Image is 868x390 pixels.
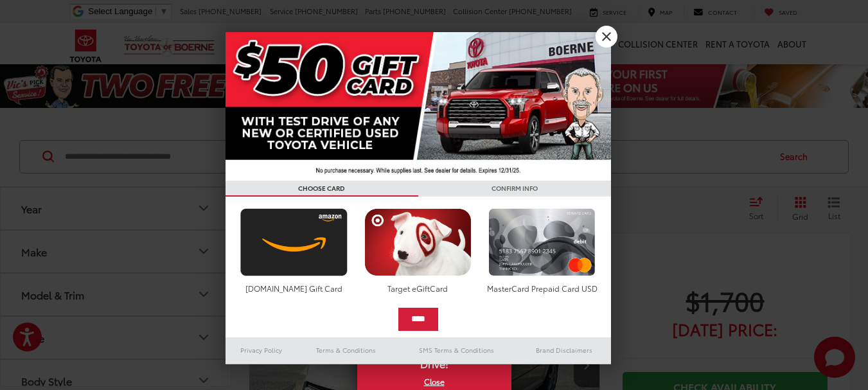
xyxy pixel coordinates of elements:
[297,342,395,358] a: Terms & Conditions
[226,342,297,358] a: Privacy Policy
[396,342,517,358] a: SMS Terms & Conditions
[237,208,351,276] img: amazoncard.png
[418,181,611,197] h3: CONFIRM INFO
[485,208,599,276] img: mastercard.png
[226,32,611,181] img: 42635_top_851395.jpg
[485,283,599,294] div: MasterCard Prepaid Card USD
[361,283,475,294] div: Target eGiftCard
[226,181,418,197] h3: CHOOSE CARD
[517,342,611,358] a: Brand Disclaimers
[361,208,475,276] img: targetcard.png
[237,283,351,294] div: [DOMAIN_NAME] Gift Card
